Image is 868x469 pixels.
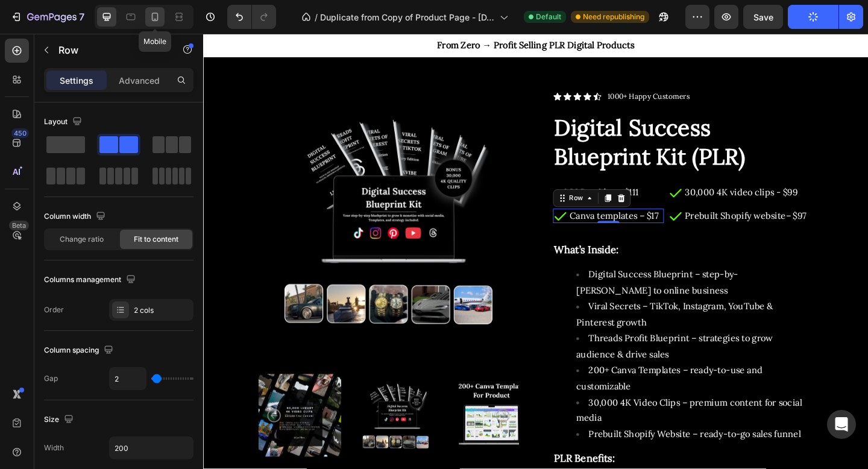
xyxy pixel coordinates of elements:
[524,166,646,178] span: 30,000 4K video clips - $99
[44,342,116,359] div: Column spacing
[827,410,856,439] div: Open Intercom Messenger
[44,373,58,384] div: Gap
[397,190,496,206] div: Rich Text Editor. Editing area: main
[315,11,318,24] span: /
[227,5,276,29] div: Undo/Redo
[58,43,161,57] p: Row
[395,174,415,184] div: Row
[406,291,620,320] span: Viral Secrets – TikTok, Instagram, YouTube & Pinterest growth
[119,74,160,87] p: Advanced
[44,412,76,428] div: Size
[398,166,474,178] span: PLR guides - $111
[110,368,146,389] input: Auto
[60,234,104,245] span: Change ratio
[380,86,663,151] h1: Digital Success Blueprint Kit (PLR)
[44,442,64,453] div: Width
[406,325,620,354] span: Threads Profit Blueprint – strategies to grow audience & drive sales
[398,192,495,204] span: Canva templates – $17
[134,305,190,316] div: 2 cols
[319,408,333,423] button: Carousel Next Arrow
[382,455,448,469] strong: PLR Benefits:
[583,11,644,22] span: Need republishing
[60,74,93,87] p: Settings
[134,234,178,245] span: Fit to content
[406,256,582,285] span: Digital Success Blueprint – step-by-[PERSON_NAME] to online business
[439,63,529,75] p: 1000+ Happy Customers
[5,5,90,29] button: 7
[753,12,773,22] span: Save
[79,10,84,24] p: 7
[110,437,193,459] input: Auto
[419,429,650,441] span: Prebuilt Shopify Website – ready-to-go sales funnel
[44,272,138,288] div: Columns management
[44,209,108,225] div: Column width
[382,228,452,242] strong: What’s Inside:
[9,221,29,230] div: Beta
[44,114,84,130] div: Layout
[406,360,608,389] span: 200+ Canva Templates – ready-to-use and customizable
[11,128,29,138] div: 450
[406,395,651,424] span: 30,000 4K Video Clips – premium content for social media
[44,304,64,315] div: Order
[320,11,495,24] span: Duplicate from Copy of Product Page - [DATE] 21:18:02
[743,5,783,29] button: Save
[536,11,561,22] span: Default
[203,34,868,469] iframe: Design area
[524,192,656,204] span: Prebuilt Shopify website– $97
